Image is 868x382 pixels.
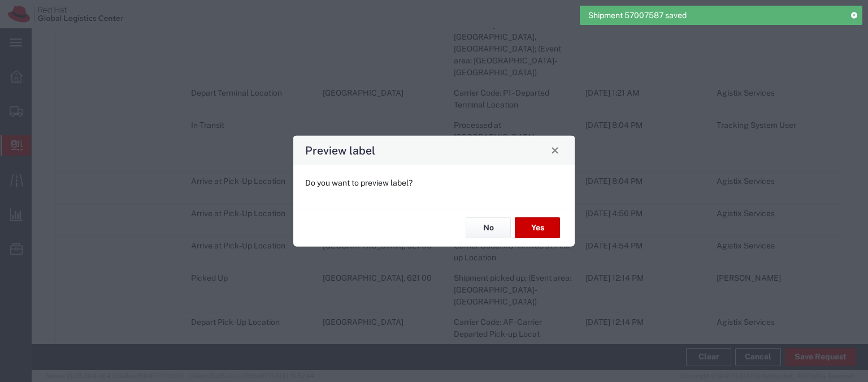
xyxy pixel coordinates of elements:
span: Shipment 57007587 saved [588,10,687,22]
button: Yes [515,217,560,238]
p: Do you want to preview label? [305,177,563,188]
button: Close [547,142,563,158]
button: No [466,217,511,238]
h4: Preview label [305,142,375,158]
